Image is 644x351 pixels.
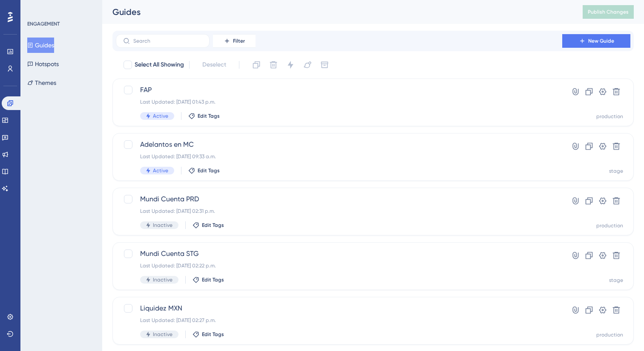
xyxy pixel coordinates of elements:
[140,85,538,95] span: FAP
[596,331,623,338] div: production
[140,303,538,313] span: Liquidez MXN
[198,167,220,174] span: Edit Tags
[202,276,224,283] span: Edit Tags
[140,249,538,259] span: Mundi Cuenta STG
[188,167,220,174] button: Edit Tags
[588,38,614,44] span: New Guide
[193,331,224,338] button: Edit Tags
[27,75,56,90] button: Themes
[202,60,226,70] span: Deselect
[153,113,168,119] span: Active
[202,222,224,229] span: Edit Tags
[596,222,623,229] div: production
[609,277,623,284] div: stage
[140,208,538,215] div: Last Updated: [DATE] 02:31 p.m.
[135,60,184,70] span: Select All Showing
[27,56,59,72] button: Hotspots
[27,38,54,53] button: Guides
[112,6,561,18] div: Guides
[27,20,60,27] div: ENGAGEMENT
[233,38,245,44] span: Filter
[609,168,623,174] div: stage
[140,153,538,160] div: Last Updated: [DATE] 09:33 a.m.
[193,222,224,229] button: Edit Tags
[588,9,629,15] span: Publish Changes
[140,262,538,269] div: Last Updated: [DATE] 02:22 p.m.
[188,113,220,119] button: Edit Tags
[213,34,256,48] button: Filter
[133,38,202,44] input: Search
[153,222,172,229] span: Inactive
[198,113,220,119] span: Edit Tags
[140,99,538,105] div: Last Updated: [DATE] 01:43 p.m.
[195,57,234,73] button: Deselect
[153,167,168,174] span: Active
[153,276,172,283] span: Inactive
[562,34,630,48] button: New Guide
[202,331,224,338] span: Edit Tags
[140,194,538,204] span: Mundi Cuenta PRD
[583,5,634,19] button: Publish Changes
[596,113,623,120] div: production
[153,331,172,338] span: Inactive
[193,276,224,283] button: Edit Tags
[140,139,538,150] span: Adelantos en MC
[140,317,538,324] div: Last Updated: [DATE] 02:27 p.m.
